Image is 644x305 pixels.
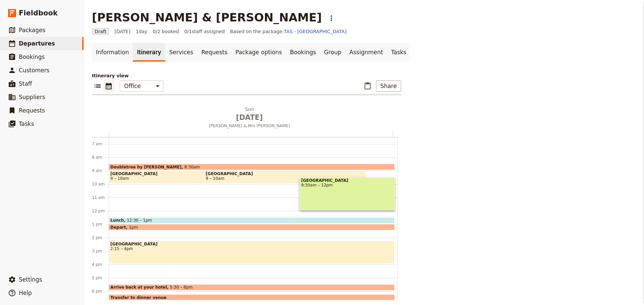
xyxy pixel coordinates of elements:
div: Arrive back at your hotel5:30 – 6pm [109,284,395,291]
span: 9 – 10am [206,176,224,181]
span: Bookings [19,54,45,60]
span: [GEOGRAPHIC_DATA] [110,171,269,176]
div: Lunch12:30 – 1pm [109,217,395,224]
span: Transfer to dinner venue [110,295,393,300]
a: Assignment [345,43,387,62]
span: Depart [110,225,129,229]
div: 7 am [92,141,109,147]
span: 2:15 – 4pm [110,246,393,251]
span: Tasks [19,121,34,127]
a: TAS - [GEOGRAPHIC_DATA] [284,29,346,34]
button: List view [92,80,103,92]
span: 0 / 1 staff assigned [184,28,224,35]
span: 1 day [136,28,148,35]
h2: Sun [111,106,387,123]
span: [DATE] [114,28,130,35]
a: Package options [231,43,286,62]
span: Draft [92,28,109,35]
div: Doubletree by [PERSON_NAME]8:30am [109,164,395,170]
div: 10 am [92,181,109,187]
h1: [PERSON_NAME] & [PERSON_NAME] [92,11,322,24]
span: [GEOGRAPHIC_DATA] [110,242,393,246]
div: 6 pm [92,289,109,294]
button: Calendar view [103,80,114,92]
span: 12:30 – 1pm [127,218,152,223]
span: Suppliers [19,94,45,100]
span: Help [19,290,32,296]
span: [DATE] [111,112,387,123]
button: Share [376,80,401,92]
a: Itinerary [133,43,165,62]
span: Settings [19,276,42,283]
p: Itinerary view [92,72,401,79]
a: Bookings [286,43,320,62]
a: Services [165,43,198,62]
div: Depart1pm [109,224,395,230]
div: [GEOGRAPHIC_DATA]9 – 10am [109,170,271,183]
button: Paste itinerary item [362,80,373,92]
div: 4 pm [92,262,109,267]
div: 11 am [92,195,109,200]
span: 9 – 10am [110,176,129,181]
div: 2 pm [92,235,109,240]
span: Departures [19,40,55,47]
span: Customers [19,67,49,74]
span: Arrive back at your hotel [110,285,170,290]
span: 5:30 – 6pm [170,285,193,290]
span: [GEOGRAPHIC_DATA] [206,171,364,176]
div: 8 am [92,155,109,160]
div: 9 am [92,168,109,173]
button: Sun [DATE][PERSON_NAME] & Mrs [PERSON_NAME] [109,106,393,131]
a: Group [320,43,345,62]
div: [GEOGRAPHIC_DATA]9 – 10am [204,170,366,183]
span: Lunch [110,218,127,223]
span: Packages [19,27,45,33]
a: Requests [197,43,231,62]
span: 9:30am – 12pm [301,183,393,187]
div: 5 pm [92,275,109,281]
span: 0/2 booked [153,28,179,35]
span: Staff [19,80,32,87]
a: Information [92,43,133,62]
div: 1 pm [92,222,109,227]
span: 8:30am [184,165,200,169]
span: 1pm [129,225,138,229]
span: Fieldbook [19,8,58,18]
span: [PERSON_NAME] & Mrs [PERSON_NAME] [109,123,390,129]
a: Tasks [387,43,411,62]
div: 3 pm [92,248,109,254]
span: Based on the package: [230,28,347,35]
div: [GEOGRAPHIC_DATA]2:15 – 4pm [109,241,395,264]
span: [GEOGRAPHIC_DATA] [301,178,393,183]
div: [GEOGRAPHIC_DATA]9:30am – 12pm [300,177,395,210]
span: Requests [19,107,45,114]
button: Actions [326,12,337,24]
span: Doubletree by [PERSON_NAME] [110,165,184,169]
div: 12 pm [92,208,109,214]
